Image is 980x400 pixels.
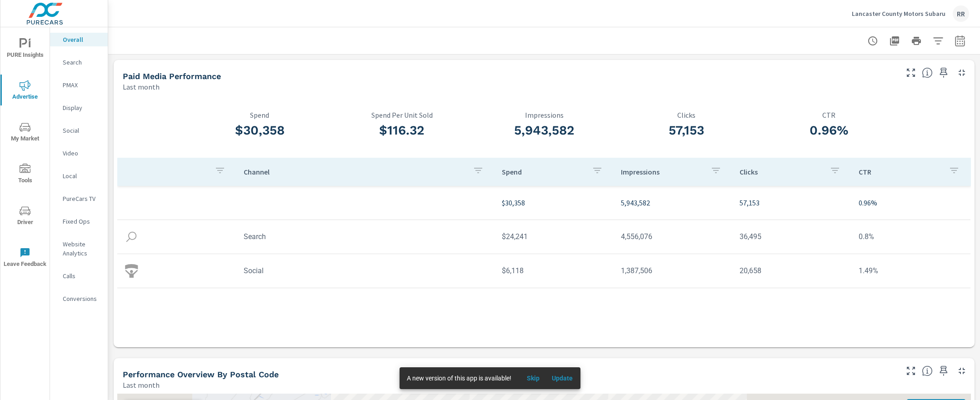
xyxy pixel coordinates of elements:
div: PMAX [50,78,108,92]
h3: 0.96% [758,123,900,138]
td: 1,387,506 [614,259,733,282]
p: Overall [63,35,100,44]
td: 36,495 [732,225,851,248]
div: Video [50,146,108,160]
span: Driver [3,205,47,228]
button: Make Fullscreen [904,364,918,378]
p: Website Analytics [63,240,100,258]
div: Search [50,55,108,69]
p: CTR [758,111,900,119]
span: PURE Insights [3,38,47,60]
p: Calls [63,271,100,280]
p: Search [63,58,100,67]
p: Impressions [621,167,704,176]
div: Social [50,124,108,137]
td: Search [236,225,495,248]
span: Understand performance metrics over the selected time range. [922,67,933,78]
p: Video [63,149,100,158]
p: Clicks [740,167,822,176]
button: Minimize Widget [955,364,969,378]
p: PureCars TV [63,194,100,203]
p: Spend [189,111,331,119]
span: A new version of this app is available! [407,375,511,382]
p: PMAX [63,80,100,90]
button: Select Date Range [951,32,969,50]
div: Display [50,101,108,115]
p: Spend [502,167,585,176]
h3: 57,153 [615,123,758,138]
p: 5,943,582 [621,197,725,208]
h3: $116.32 [331,123,473,138]
p: Impressions [473,111,615,119]
img: icon-social.svg [125,264,138,278]
span: My Market [3,122,47,144]
button: "Export Report to PDF" [885,32,904,50]
p: CTR [859,167,941,176]
p: Channel [244,167,465,176]
button: Make Fullscreen [904,65,918,80]
h5: Performance Overview By Postal Code [123,370,279,379]
h3: 5,943,582 [473,123,615,138]
button: Apply Filters [929,32,947,50]
td: 20,658 [732,259,851,282]
div: nav menu [0,27,50,278]
p: Fixed Ops [63,217,100,226]
button: Minimize Widget [955,65,969,80]
img: icon-search.svg [125,230,138,244]
span: Skip [522,374,544,382]
div: Overall [50,33,108,46]
div: Local [50,169,108,183]
span: Advertise [3,80,47,102]
div: Website Analytics [50,237,108,260]
div: RR [953,5,969,22]
td: $24,241 [495,225,614,248]
p: Conversions [63,294,100,303]
p: $30,358 [502,197,606,208]
td: Social [236,259,495,282]
td: $6,118 [495,259,614,282]
button: Print Report [907,32,925,50]
td: 4,556,076 [614,225,733,248]
div: Conversions [50,292,108,305]
p: Clicks [615,111,758,119]
td: 1.49% [851,259,970,282]
div: PureCars TV [50,192,108,205]
p: Local [63,171,100,180]
p: Lancaster County Motors Subaru [852,10,945,18]
span: Tools [3,164,47,186]
div: Calls [50,269,108,283]
button: Update [548,371,577,385]
h3: $30,358 [189,123,331,138]
button: Skip [519,371,548,385]
p: Last month [123,81,160,92]
p: Spend Per Unit Sold [331,111,473,119]
p: 57,153 [740,197,844,208]
p: Display [63,103,100,112]
h5: Paid Media Performance [123,71,221,81]
td: 0.8% [851,225,970,248]
p: 0.96% [859,197,963,208]
span: Understand performance data by postal code. Individual postal codes can be selected and expanded ... [922,365,933,376]
span: Update [551,374,573,382]
p: Last month [123,380,160,390]
p: Social [63,126,100,135]
span: Save this to your personalized report [936,65,951,80]
span: Leave Feedback [3,247,47,270]
div: Fixed Ops [50,215,108,228]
